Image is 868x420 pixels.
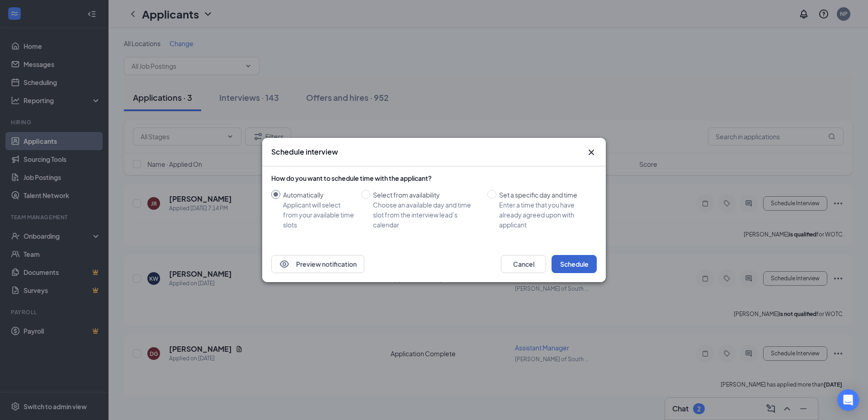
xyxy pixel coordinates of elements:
div: Automatically [283,190,354,200]
div: Enter a time that you have already agreed upon with applicant [499,200,590,230]
svg: Eye [279,259,290,269]
button: Close [586,147,597,158]
svg: Cross [586,147,597,158]
div: How do you want to schedule time with the applicant? [271,174,597,183]
div: Choose an available day and time slot from the interview lead’s calendar [373,200,480,230]
button: EyePreview notification [271,255,364,273]
h3: Schedule interview [271,147,338,157]
div: Set a specific day and time [499,190,590,200]
button: Schedule [552,255,597,273]
button: Cancel [501,255,546,273]
div: Applicant will select from your available time slots [283,200,354,230]
div: Open Intercom Messenger [837,389,859,411]
div: Select from availability [373,190,480,200]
